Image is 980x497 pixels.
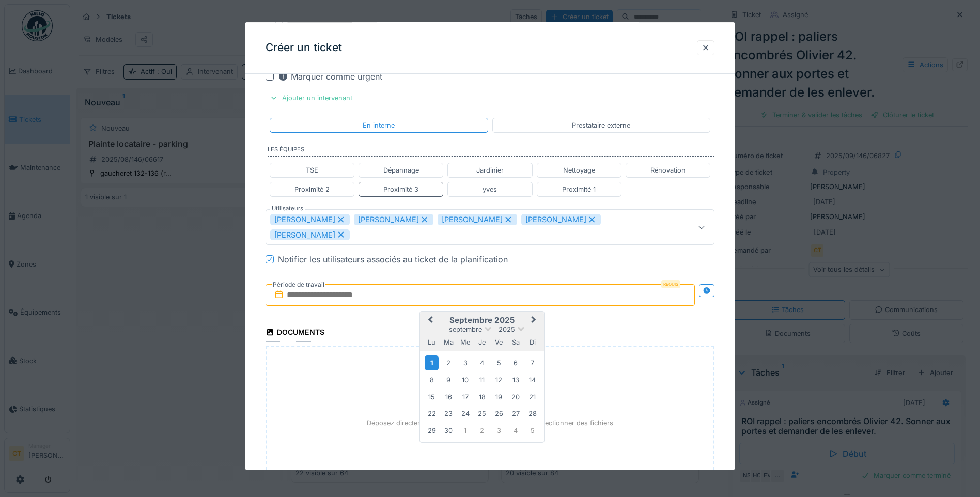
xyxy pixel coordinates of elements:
div: Marquer comme urgent [278,71,382,83]
div: Choose lundi 8 septembre 2025 [425,374,439,387]
div: mercredi [458,335,472,349]
div: Choose vendredi 3 octobre 2025 [492,424,506,438]
div: Choose mardi 30 septembre 2025 [442,424,456,438]
button: Previous Month [421,313,438,330]
h3: Créer un ticket [266,41,342,54]
button: Next Month [526,313,543,330]
label: Utilisateurs [270,204,305,213]
div: Choose mercredi 1 octobre 2025 [458,424,472,438]
div: [PERSON_NAME] [438,214,517,225]
div: Choose samedi 27 septembre 2025 [509,407,523,421]
label: Période de travail [272,279,325,291]
div: Choose jeudi 18 septembre 2025 [475,390,489,404]
p: Déposez directement des fichiers ici, ou cliquez pour sélectionner des fichiers [367,418,613,428]
div: TSE [306,165,318,175]
div: yves [483,184,497,194]
div: [PERSON_NAME] [270,214,350,225]
div: Proximité 3 [383,184,418,194]
div: Choose jeudi 11 septembre 2025 [475,374,489,387]
div: [PERSON_NAME] [354,214,433,225]
div: Nettoyage [563,165,595,175]
div: [PERSON_NAME] [521,214,601,225]
div: Choose mardi 16 septembre 2025 [442,390,456,404]
span: septembre [449,326,482,334]
div: Choose mercredi 17 septembre 2025 [458,390,472,404]
div: Choose dimanche 21 septembre 2025 [525,390,539,404]
div: Choose jeudi 2 octobre 2025 [475,424,489,438]
div: Choose dimanche 5 octobre 2025 [525,424,539,438]
div: Rénovation [650,165,686,175]
div: Choose mercredi 24 septembre 2025 [458,407,472,421]
div: Choose mardi 23 septembre 2025 [442,407,456,421]
label: Les équipes [268,145,714,157]
div: Month septembre, 2025 [424,354,541,439]
div: Choose dimanche 14 septembre 2025 [525,374,539,387]
div: Choose lundi 29 septembre 2025 [425,424,439,438]
div: Choose vendredi 12 septembre 2025 [492,374,506,387]
div: Choose vendredi 26 septembre 2025 [492,407,506,421]
div: samedi [509,335,523,349]
div: Choose mercredi 10 septembre 2025 [458,374,472,387]
div: Choose dimanche 28 septembre 2025 [525,407,539,421]
div: Notifier les utilisateurs associés au ticket de la planification [278,254,508,266]
div: Choose jeudi 4 septembre 2025 [475,356,489,370]
div: Jardinier [476,165,504,175]
div: mardi [442,335,456,349]
div: Choose mercredi 3 septembre 2025 [458,356,472,370]
div: Choose vendredi 5 septembre 2025 [492,356,506,370]
div: En interne [363,120,395,130]
div: Choose lundi 1 septembre 2025 [425,355,439,370]
div: vendredi [492,335,506,349]
div: Choose mardi 9 septembre 2025 [442,374,456,387]
div: Choose samedi 4 octobre 2025 [509,424,523,438]
div: Choose lundi 15 septembre 2025 [425,390,439,404]
div: Choose mardi 2 septembre 2025 [442,356,456,370]
h2: septembre 2025 [420,316,544,325]
div: Proximité 1 [562,184,596,194]
div: Requis [661,281,680,289]
div: Choose samedi 20 septembre 2025 [509,390,523,404]
div: jeudi [475,335,489,349]
div: Choose jeudi 25 septembre 2025 [475,407,489,421]
span: 2025 [499,326,515,334]
div: Choose dimanche 7 septembre 2025 [525,356,539,370]
div: dimanche [525,335,539,349]
div: Dépannage [383,165,419,175]
div: Proximité 2 [294,184,330,194]
div: [PERSON_NAME] [270,229,350,241]
div: Documents [266,325,324,343]
div: Choose lundi 22 septembre 2025 [425,407,439,421]
div: Choose samedi 6 septembre 2025 [509,356,523,370]
div: lundi [425,335,439,349]
div: Prestataire externe [572,120,630,130]
div: Ajouter un intervenant [266,91,356,105]
div: Choose vendredi 19 septembre 2025 [492,390,506,404]
div: Choose samedi 13 septembre 2025 [509,374,523,387]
